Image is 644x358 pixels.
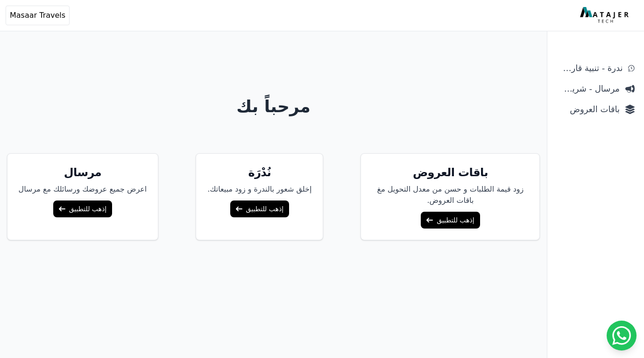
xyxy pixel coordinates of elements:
span: Masaar Travels [10,10,65,21]
img: MatajerTech Logo [580,7,631,24]
a: إذهب للتطبيق [230,200,289,217]
button: Masaar Travels [6,6,70,25]
span: مرسال - شريط دعاية [557,82,620,95]
span: باقات العروض [557,103,620,116]
a: إذهب للتطبيق [421,212,480,229]
h5: باقات العروض [372,165,528,180]
p: إخلق شعور بالندرة و زود مبيعاتك. [207,184,311,195]
p: اعرض جميع عروضك ورسائلك مع مرسال [19,184,147,195]
a: إذهب للتطبيق [53,200,112,217]
h5: مرسال [19,165,147,180]
span: ندرة - تنبية قارب علي النفاذ [557,62,623,75]
h5: نُدْرَة [207,165,311,180]
p: زود قيمة الطلبات و حسن من معدل التحويل مغ باقات العروض. [372,184,528,206]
